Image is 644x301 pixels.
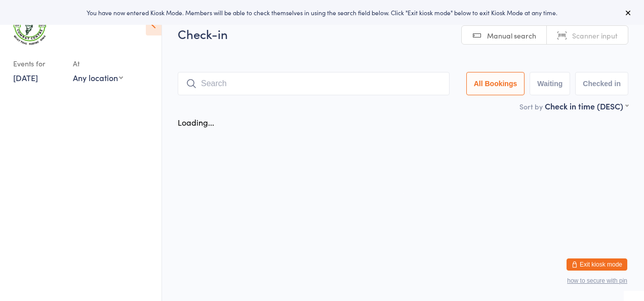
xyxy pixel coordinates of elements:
[567,258,627,271] button: Exit kiosk mode
[13,72,38,83] a: [DATE]
[519,101,543,111] label: Sort by
[73,55,123,72] div: At
[545,100,628,111] div: Check in time (DESC)
[178,117,214,128] div: Loading...
[530,72,570,95] button: Waiting
[13,55,63,72] div: Events for
[73,72,123,83] div: Any location
[575,72,628,95] button: Checked in
[10,8,48,45] img: Hurricane Combat Centre
[487,30,536,41] span: Manual search
[178,72,450,95] input: Search
[466,72,525,95] button: All Bookings
[178,25,628,42] h2: Check-in
[16,8,628,17] div: You have now entered Kiosk Mode. Members will be able to check themselves in using the search fie...
[567,277,627,284] button: how to secure with pin
[572,30,618,41] span: Scanner input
